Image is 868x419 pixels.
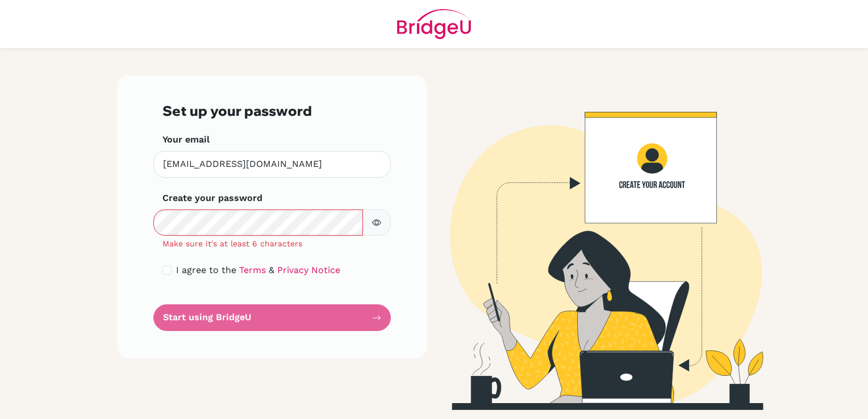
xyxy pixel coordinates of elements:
[162,191,262,205] label: Create your password
[162,103,382,119] h3: Set up your password
[153,151,391,178] input: Insert your email*
[239,265,266,275] a: Terms
[162,133,210,146] label: Your email
[153,238,391,250] div: Make sure it's at least 6 characters
[269,265,274,275] span: &
[277,265,340,275] a: Privacy Notice
[176,265,236,275] span: I agree to the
